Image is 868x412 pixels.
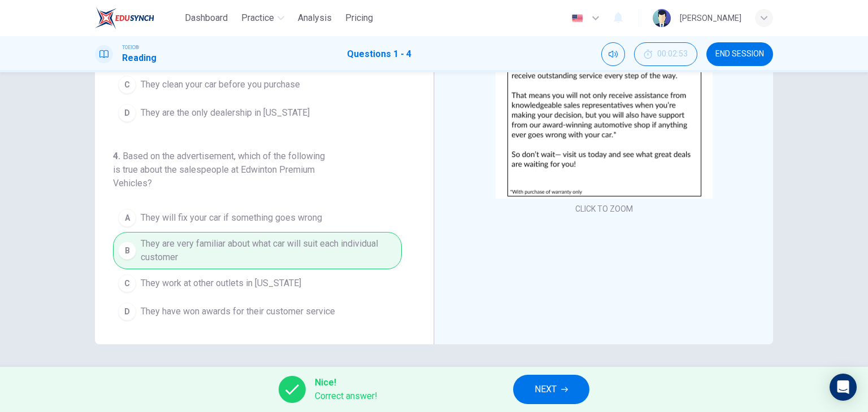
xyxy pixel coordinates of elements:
[241,11,274,25] span: Practice
[95,7,180,29] a: EduSynch logo
[298,11,332,25] span: Analysis
[315,376,377,389] span: Nice!
[345,11,373,25] span: Pricing
[113,151,325,189] span: Based on the advertisement, which of the following is true about the salespeople at Edwinton Prem...
[180,8,232,28] button: Dashboard
[315,389,377,403] span: Correct answer!
[513,375,589,404] button: NEXT
[341,8,377,28] button: Pricing
[113,151,120,161] span: 4 .
[570,14,584,23] img: en
[706,42,773,66] button: END SESSION
[571,201,637,217] button: CLICK TO ZOOM
[680,11,741,25] div: [PERSON_NAME]
[122,51,157,65] h1: Reading
[657,50,688,59] span: 00:02:53
[634,42,697,66] div: Hide
[634,42,697,66] button: 00:02:53
[715,50,764,59] span: END SESSION
[653,9,671,27] img: Profile picture
[122,43,139,51] span: TOEIC®
[237,8,289,28] button: Practice
[347,47,411,61] h1: Questions 1 - 4
[95,7,154,29] img: EduSynch logo
[535,382,557,397] span: NEXT
[830,374,857,401] div: Open Intercom Messenger
[601,42,625,66] div: Mute
[185,11,228,25] span: Dashboard
[293,8,336,28] button: Analysis
[496,2,713,199] img: undefined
